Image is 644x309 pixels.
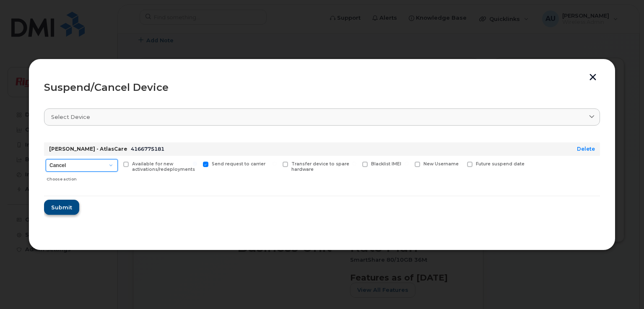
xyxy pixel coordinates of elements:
input: Transfer device to spare hardware [273,162,277,166]
input: Blacklist IMEI [352,162,356,166]
strong: [PERSON_NAME] - AtlasCare [49,146,127,152]
span: Send request to carrier [212,161,265,167]
div: Suspend/Cancel Device [44,82,600,93]
input: Send request to carrier [193,162,197,166]
span: 4166775181 [131,146,164,152]
input: Future suspend date [457,162,461,166]
span: Transfer device to spare hardware [291,161,349,172]
div: Choose action [47,173,118,183]
a: Delete [577,146,595,152]
span: New Username [423,161,459,167]
span: Future suspend date [476,161,525,167]
input: New Username [405,162,409,166]
span: Available for new activations/redeployments [132,161,195,172]
span: Blacklist IMEI [371,161,401,167]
